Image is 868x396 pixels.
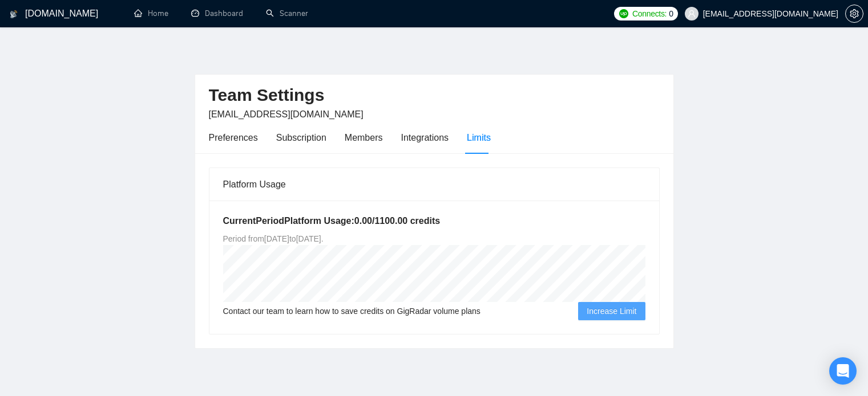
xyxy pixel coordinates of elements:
span: Period from [DATE] to [DATE] . [223,234,324,243]
a: homeHome [134,9,168,18]
div: Platform Usage [223,168,645,201]
img: upwork-logo.png [619,9,628,18]
div: Limits [467,130,491,145]
a: dashboardDashboard [191,9,243,18]
span: [EMAIL_ADDRESS][DOMAIN_NAME] [209,109,364,119]
div: Preferences [209,130,258,145]
a: searchScanner [266,9,308,18]
h2: Team Settings [209,84,660,107]
div: Integrations [401,130,449,145]
span: Increase Limit [587,305,636,317]
img: logo [10,5,18,23]
div: Subscription [276,130,326,145]
div: Open Intercom Messenger [829,357,857,385]
span: setting [846,9,863,18]
div: Members [345,130,383,145]
button: Increase Limit [578,302,645,320]
span: Connects: [632,7,667,20]
span: Contact our team to learn how to save credits on GigRadar volume plans [223,305,481,317]
h5: Current Period Platform Usage: 0.00 / 1100.00 credits [223,214,645,228]
a: setting [845,9,863,18]
span: 0 [669,7,673,20]
span: user [688,10,696,18]
button: setting [845,5,863,23]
